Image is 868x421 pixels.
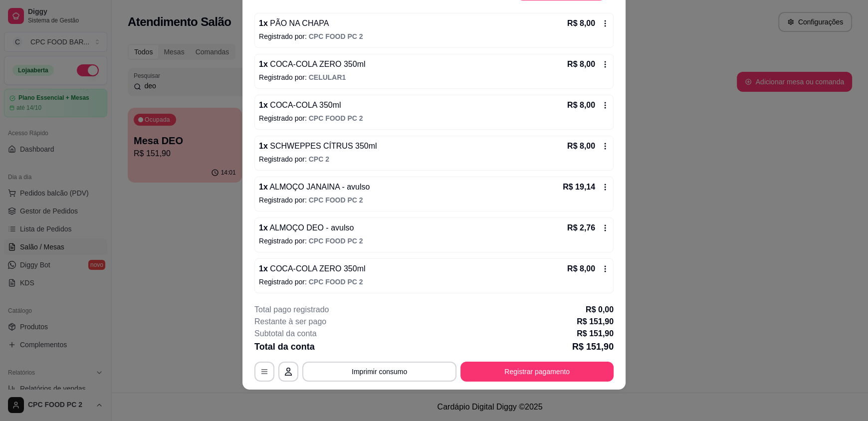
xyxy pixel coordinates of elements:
span: COCA-COLA 350ml [268,101,341,109]
p: Registrado por: [259,31,609,41]
span: CPC FOOD PC 2 [309,237,363,245]
p: R$ 19,14 [563,181,595,193]
p: Registrado por: [259,154,609,164]
span: PÃO NA CHAPA [268,19,329,27]
span: CPC FOOD PC 2 [309,278,363,286]
span: CELULAR1 [309,73,346,81]
p: 1 x [259,17,329,29]
span: CPC FOOD PC 2 [309,32,363,40]
button: Registrar pagamento [460,362,614,382]
p: Subtotal da conta [254,328,317,340]
p: R$ 2,76 [567,222,595,234]
p: R$ 151,90 [577,316,614,328]
p: 1 x [259,140,377,152]
span: ALMOÇO DEO - avulso [268,223,354,232]
span: ALMOÇO JANAINA - avulso [268,183,370,191]
p: R$ 8,00 [567,58,595,70]
p: Registrado por: [259,277,609,287]
p: R$ 151,90 [577,328,614,340]
p: Registrado por: [259,72,609,82]
p: Registrado por: [259,113,609,123]
span: CPC 2 [309,155,329,163]
p: Restante à ser pago [254,316,326,328]
p: R$ 0,00 [586,304,614,316]
p: 1 x [259,222,354,234]
p: Total da conta [254,340,315,354]
p: R$ 8,00 [567,263,595,275]
p: R$ 8,00 [567,99,595,111]
p: Total pago registrado [254,304,329,316]
button: Imprimir consumo [302,362,456,382]
span: CPC FOOD PC 2 [309,114,363,122]
p: R$ 8,00 [567,17,595,29]
span: SCHWEPPES CÍTRUS 350ml [268,142,377,150]
p: 1 x [259,181,370,193]
p: Registrado por: [259,236,609,246]
p: R$ 8,00 [567,140,595,152]
span: COCA-COLA ZERO 350ml [268,60,366,68]
p: R$ 151,90 [572,340,614,354]
p: 1 x [259,58,365,70]
p: 1 x [259,99,341,111]
p: 1 x [259,263,365,275]
p: Registrado por: [259,195,609,205]
span: COCA-COLA ZERO 350ml [268,264,366,273]
span: CPC FOOD PC 2 [309,196,363,204]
